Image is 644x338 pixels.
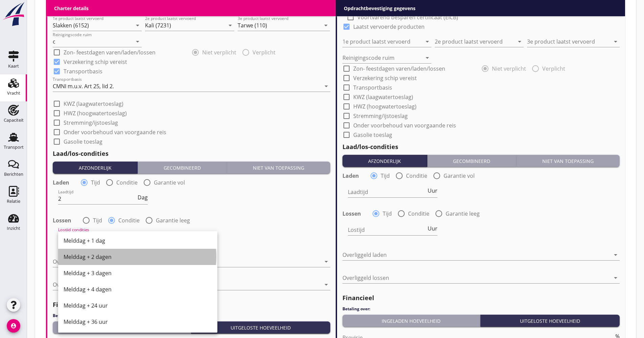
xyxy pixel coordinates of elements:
[516,38,524,46] i: arrow_drop_down
[353,75,417,81] label: Verzekering schip vereist
[8,64,19,68] div: Kaart
[4,145,24,149] div: Transport
[7,91,20,95] div: Vracht
[64,237,212,245] div: Melddag + 1 dag
[227,162,330,174] button: Niet van toepassing
[342,293,620,303] h2: Financieel
[446,210,480,217] label: Garantie leeg
[64,129,166,136] label: Onder voorbehoud van voorgaande reis
[430,158,514,165] div: Gecombineerd
[353,103,416,110] label: HWZ (hoogwatertoeslag)
[381,172,390,179] label: Tijd
[238,20,320,31] input: 3e product laatst vervoerd
[191,321,330,334] button: Uitgeloste hoeveelheid
[517,155,620,167] button: Niet van toepassing
[357,14,458,21] label: Voortvarend besparen certificaat (EICB)
[406,172,427,179] label: Conditie
[322,258,330,266] i: arrow_drop_down
[612,38,620,46] i: arrow_drop_down
[342,315,481,327] button: Ingeladen hoeveelheid
[64,269,212,277] div: Melddag + 3 dagen
[145,20,224,31] input: 2e product laatst vervoerd
[134,21,142,29] i: arrow_drop_down
[342,36,422,47] input: 1e product laatst vervoerd
[55,324,188,331] div: Ingeladen hoeveelheid
[93,217,102,224] label: Tijd
[4,118,24,122] div: Capaciteit
[64,68,102,75] label: Transportbasis
[342,142,620,151] h2: Laad/los-condities
[322,281,330,289] i: arrow_drop_down
[138,162,227,174] button: Gecombineerd
[64,318,212,326] div: Melddag + 36 uur
[423,54,431,62] i: arrow_drop_down
[116,179,138,186] label: Conditie
[353,23,425,30] label: Laatst vervoerde producten
[53,36,132,47] input: Reinigingscode ruim
[423,38,431,46] i: arrow_drop_down
[58,193,136,204] input: Laadtijd
[1,2,26,27] img: logo-small.a267ee39.svg
[53,20,132,31] input: 1e product laatst vervoerd
[435,36,514,47] input: 2e product laatst vervoerd
[527,36,610,47] input: 3e product laatst vervoerd
[342,155,427,167] button: Afzonderlijk
[64,49,156,56] label: Zon- feestdagen varen/laden/lossen
[140,164,224,171] div: Gecombineerd
[348,187,426,197] input: Laadtijd
[53,179,69,186] strong: Laden
[53,313,330,319] h4: Betaling over:
[64,138,102,145] label: Gasolie toeslag
[53,83,114,89] div: CMNI m.u.v. Art 25, lid 2.
[64,100,123,107] label: KWZ (laagwatertoeslag)
[342,172,359,179] strong: Laden
[154,179,185,186] label: Garantie vol
[444,172,475,179] label: Garantie vol
[7,226,20,231] div: Inzicht
[53,149,330,158] h2: Laad/los-condities
[483,317,617,324] div: Uitgeloste hoeveelheid
[322,82,330,90] i: arrow_drop_down
[322,21,330,29] i: arrow_drop_down
[342,52,422,63] input: Reinigingscode ruim
[64,301,212,310] div: Melddag + 24 uur
[353,113,408,119] label: Stremming/ijstoeslag
[194,324,328,331] div: Uitgeloste hoeveelheid
[345,317,478,324] div: Ingeladen hoeveelheid
[427,155,517,167] button: Gecombineerd
[342,210,361,217] strong: Lossen
[7,319,20,333] i: account_circle
[353,122,456,129] label: Onder voorbehoud van voorgaande reis
[353,131,392,138] label: Gasolie toeslag
[64,285,212,293] div: Melddag + 4 dagen
[64,253,212,261] div: Melddag + 2 dagen
[64,7,135,14] label: Laatst vervoerde producten
[226,21,234,29] i: arrow_drop_down
[519,158,617,165] div: Niet van toepassing
[348,224,426,235] input: Lostijd
[408,210,429,217] label: Conditie
[383,210,392,217] label: Tijd
[428,226,437,231] span: Uur
[53,162,138,174] button: Afzonderlijk
[342,306,620,312] h4: Betaling over:
[7,199,20,203] div: Relatie
[64,119,118,126] label: Stremming/ijstoeslag
[353,65,445,72] label: Zon- feestdagen varen/laden/lossen
[345,158,424,165] div: Afzonderlijk
[134,38,142,46] i: arrow_drop_down
[612,274,620,282] i: arrow_drop_down
[138,195,148,200] span: Dag
[55,164,135,171] div: Afzonderlijk
[53,321,191,334] button: Ingeladen hoeveelheid
[4,172,23,176] div: Berichten
[353,94,413,100] label: KWZ (laagwatertoeslag)
[91,179,100,186] label: Tijd
[353,84,392,91] label: Transportbasis
[612,251,620,259] i: arrow_drop_down
[230,164,327,171] div: Niet van toepassing
[480,315,620,327] button: Uitgeloste hoeveelheid
[64,58,127,65] label: Verzekering schip vereist
[428,188,437,193] span: Uur
[53,217,71,224] strong: Lossen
